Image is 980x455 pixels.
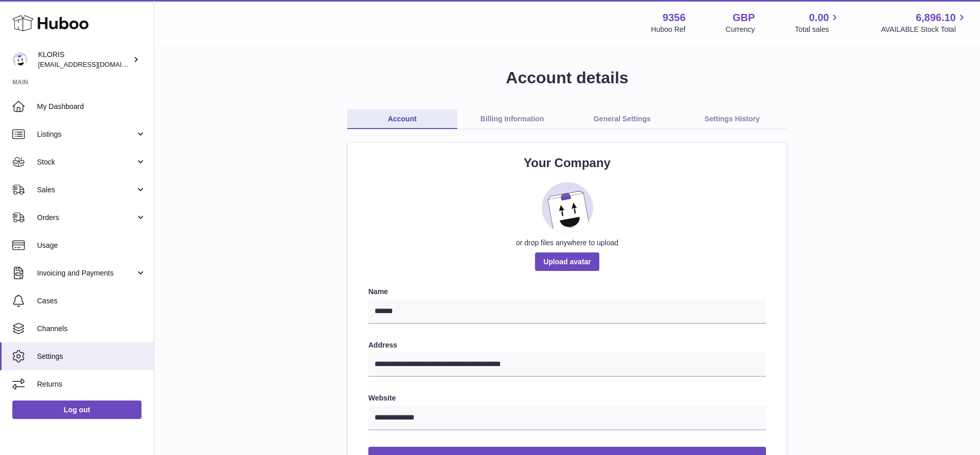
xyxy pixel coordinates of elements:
a: Settings History [677,110,787,129]
span: [EMAIL_ADDRESS][DOMAIN_NAME] [38,60,151,68]
span: Invoicing and Payments [37,268,135,278]
a: Log out [12,401,141,419]
span: 6,896.10 [916,11,956,25]
h2: Your Company [368,155,766,171]
strong: GBP [733,11,755,25]
h1: Account details [171,67,964,89]
label: Address [368,340,766,350]
span: 0.00 [809,11,829,25]
a: General Settings [567,110,678,129]
div: KLORIS [38,50,131,69]
a: 0.00 Total sales [795,11,841,34]
span: Total sales [795,25,841,34]
img: huboo@kloriscbd.com [12,52,28,67]
a: Account [347,110,457,129]
span: Channels [37,324,146,334]
label: Name [368,287,766,297]
span: My Dashboard [37,102,146,112]
span: Returns [37,379,146,389]
img: placeholder_image.svg [542,182,593,233]
label: Website [368,393,766,403]
a: Billing Information [457,110,567,129]
span: Listings [37,130,135,139]
span: Usage [37,241,146,250]
span: Upload avatar [535,252,599,271]
span: Sales [37,185,135,195]
span: Stock [37,157,135,167]
strong: 9356 [663,11,686,25]
span: AVAILABLE Stock Total [881,25,968,34]
span: Cases [37,296,146,306]
div: or drop files anywhere to upload [368,238,766,248]
span: Orders [37,213,135,223]
a: 6,896.10 AVAILABLE Stock Total [881,11,968,34]
span: Settings [37,352,146,361]
div: Huboo Ref [651,25,686,34]
div: Currency [726,25,755,34]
